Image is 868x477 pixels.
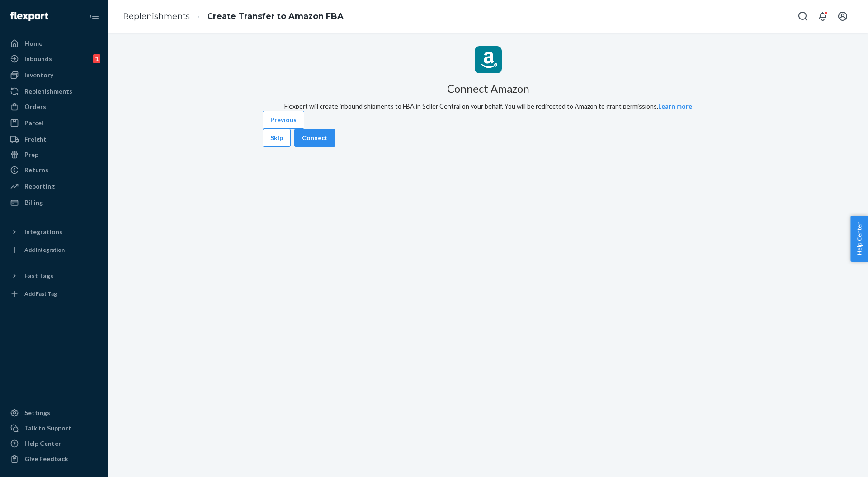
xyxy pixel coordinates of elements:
[24,246,65,254] div: Add Integration
[24,271,53,280] div: Fast Tags
[5,406,103,420] a: Settings
[5,452,103,466] button: Give Feedback
[447,83,529,94] h3: Connect Amazon
[5,269,103,283] button: Fast Tags
[24,454,68,463] div: Give Feedback
[5,36,103,51] a: Home
[24,135,47,144] div: Freight
[5,225,103,239] button: Integrations
[24,102,46,111] div: Orders
[5,179,103,194] a: Reporting
[5,421,103,435] a: Talk to Support
[5,116,103,130] a: Parcel
[207,11,344,21] a: Create Transfer to Amazon FBA
[123,11,190,21] a: Replenishments
[5,436,103,451] a: Help Center
[5,68,103,82] a: Inventory
[294,129,335,147] button: Connect
[814,7,832,25] button: Open notifications
[24,118,43,128] div: Parcel
[850,216,868,262] button: Help Center
[5,147,103,162] a: Prep
[93,54,100,63] div: 1
[24,165,48,175] div: Returns
[24,150,38,159] div: Prep
[24,424,71,433] div: Talk to Support
[5,84,103,99] a: Replenishments
[5,195,103,210] a: Billing
[5,52,103,66] a: Inbounds1
[116,3,351,30] ol: breadcrumbs
[658,102,692,111] button: Learn more
[24,71,53,80] div: Inventory
[24,439,61,448] div: Help Center
[5,132,103,146] a: Freight
[263,111,304,129] button: Previous
[24,290,57,298] div: Add Fast Tag
[794,7,812,25] button: Open Search Box
[24,54,52,63] div: Inbounds
[263,129,291,147] button: Skip
[284,102,692,111] div: Flexport will create inbound shipments to FBA in Seller Central on your behalf. You will be redir...
[85,7,103,25] button: Close Navigation
[24,182,55,191] div: Reporting
[24,198,43,207] div: Billing
[5,99,103,114] a: Orders
[24,227,62,236] div: Integrations
[834,7,852,25] button: Open account menu
[5,243,103,257] a: Add Integration
[5,163,103,177] a: Returns
[5,287,103,301] a: Add Fast Tag
[24,87,72,96] div: Replenishments
[10,12,48,21] img: Flexport logo
[24,39,42,48] div: Home
[24,408,50,417] div: Settings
